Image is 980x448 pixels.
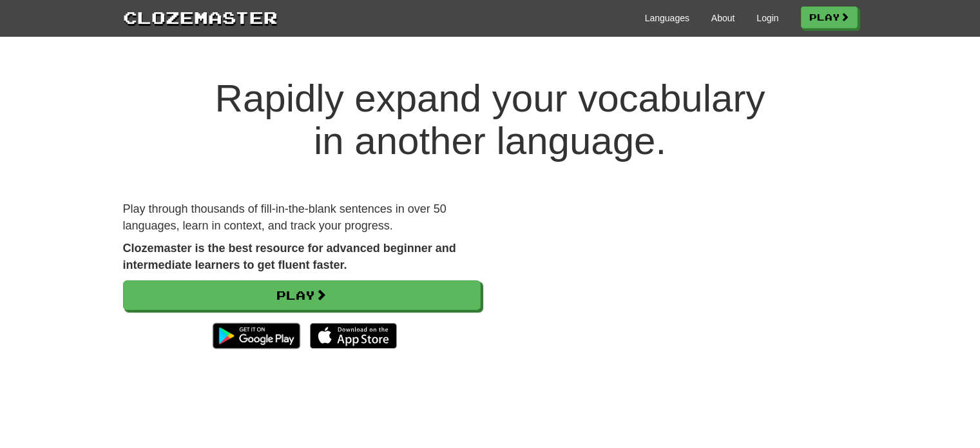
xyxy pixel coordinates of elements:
[123,5,278,29] a: Clozemaster
[123,201,481,234] p: Play through thousands of fill-in-the-blank sentences in over 50 languages, learn in context, and...
[756,12,778,24] a: Login
[801,6,858,28] a: Play
[711,12,735,24] a: About
[206,317,306,355] img: Get it on Google Play
[310,323,397,349] img: Download_on_the_App_Store_Badge_US-UK_135x40-25178aeef6eb6b83b96f5f2d004eda3bffbb37122de64afbaef7...
[123,242,456,271] strong: Clozemaster is the best resource for advanced beginner and intermediate learners to get fluent fa...
[123,280,481,310] a: Play
[645,12,689,24] a: Languages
